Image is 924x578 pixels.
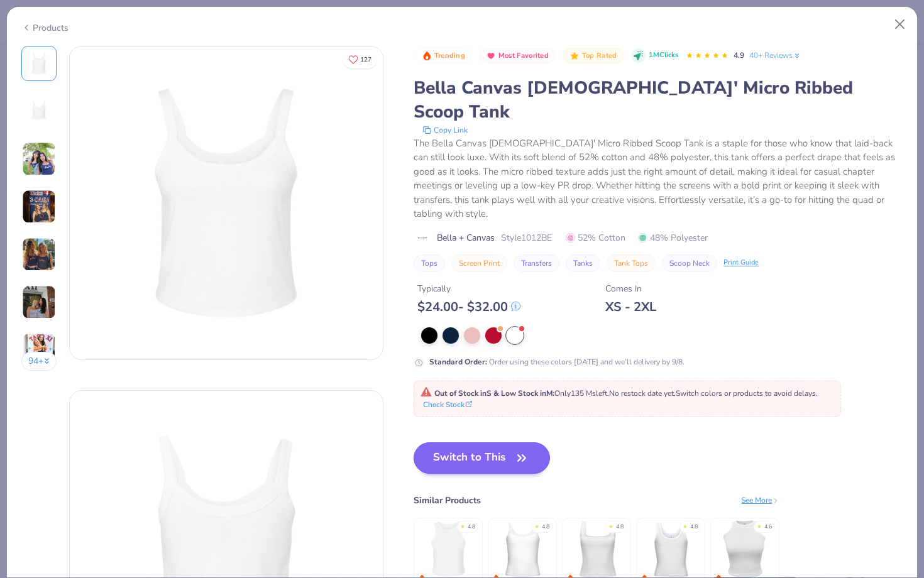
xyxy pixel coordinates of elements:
[415,48,471,64] button: Badge Button
[616,523,624,532] div: 4.8
[423,399,472,410] button: Check Stock
[605,282,656,295] div: Comes In
[566,231,625,244] span: 52% Cotton
[734,50,744,60] span: 4.9
[605,299,656,315] div: XS - 2XL
[22,333,56,367] img: User generated content
[22,285,56,319] img: User generated content
[608,523,613,528] div: ★
[569,51,580,61] img: Top Rated sort
[434,388,493,398] strong: Out of Stock in S
[429,357,487,367] strong: Standard Order :
[417,282,520,295] div: Typically
[21,21,69,35] div: Products
[542,523,549,532] div: 4.8
[437,231,495,244] span: Bella + Canvas
[414,76,903,124] div: Bella Canvas [DEMOGRAPHIC_DATA]' Micro Ribbed Scoop Tank
[609,388,676,398] span: No restock date yet.
[460,523,465,528] div: ★
[479,48,555,64] button: Badge Button
[422,51,432,61] img: Trending sort
[683,523,688,528] div: ★
[22,142,56,176] img: User generated content
[690,523,698,532] div: 4.8
[414,494,481,507] div: Similar Products
[638,231,708,244] span: 48% Polyester
[662,254,717,272] button: Scoop Neck
[429,356,685,368] div: Order using these colors [DATE] and we’ll delivery by 9/8.
[757,523,762,528] div: ★
[343,50,377,68] button: Like
[749,50,801,61] a: 40+ Reviews
[764,523,772,532] div: 4.6
[563,48,623,64] button: Badge Button
[649,50,678,61] span: 1M Clicks
[493,388,554,398] strong: & Low Stock in M :
[486,51,496,61] img: Most Favorited sort
[686,46,729,66] div: 4.9 Stars
[888,13,912,36] button: Close
[421,388,818,398] span: Only 135 Ms left. Switch colors or products to avoid delays.
[360,57,371,63] span: 127
[24,48,54,79] img: Front
[414,233,431,243] img: brand logo
[419,124,471,136] button: copy to clipboard
[434,52,465,59] span: Trending
[21,352,57,371] button: 94+
[498,52,549,59] span: Most Favorited
[514,254,559,272] button: Transfers
[22,190,56,224] img: User generated content
[24,96,54,126] img: Back
[451,254,507,272] button: Screen Print
[534,523,539,528] div: ★
[741,494,779,506] div: See More
[501,231,552,244] span: Style 1012BE
[417,299,520,315] div: $ 24.00 - $ 32.00
[414,136,903,221] div: The Bella Canvas [DEMOGRAPHIC_DATA]' Micro Ribbed Scoop Tank is a staple for those who know that ...
[22,237,56,271] img: User generated content
[607,254,656,272] button: Tank Tops
[723,258,759,268] div: Print Guide
[468,523,475,532] div: 4.8
[566,254,600,272] button: Tanks
[414,254,445,272] button: Tops
[582,52,617,59] span: Top Rated
[70,46,383,359] img: Front
[414,442,550,474] button: Switch to This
